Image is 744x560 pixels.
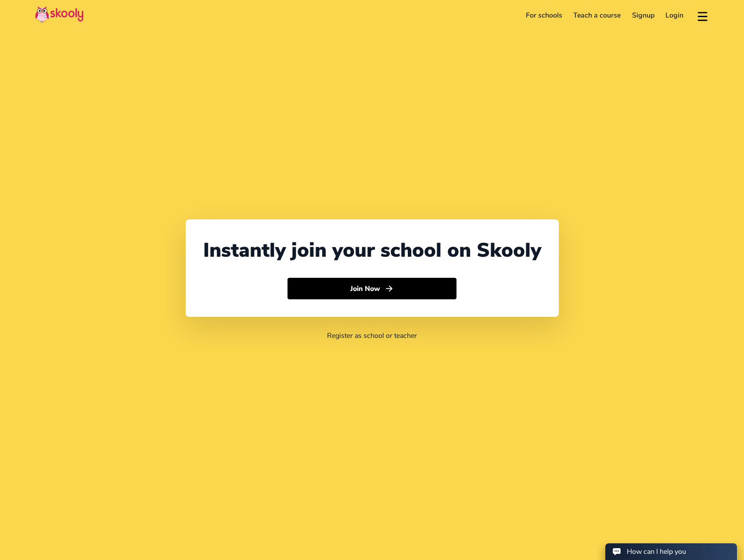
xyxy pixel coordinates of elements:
[696,8,709,23] button: menu outline
[660,8,690,22] a: Login
[568,8,626,22] a: Teach a course
[203,237,541,264] div: Instantly join your school on Skooly
[626,8,660,22] a: Signup
[288,278,456,300] button: Join Nowarrow forward outline
[520,8,568,22] a: For schools
[35,6,83,23] img: Skooly
[385,284,394,293] ion-icon: arrow forward outline
[327,331,417,341] a: Register as school or teacher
